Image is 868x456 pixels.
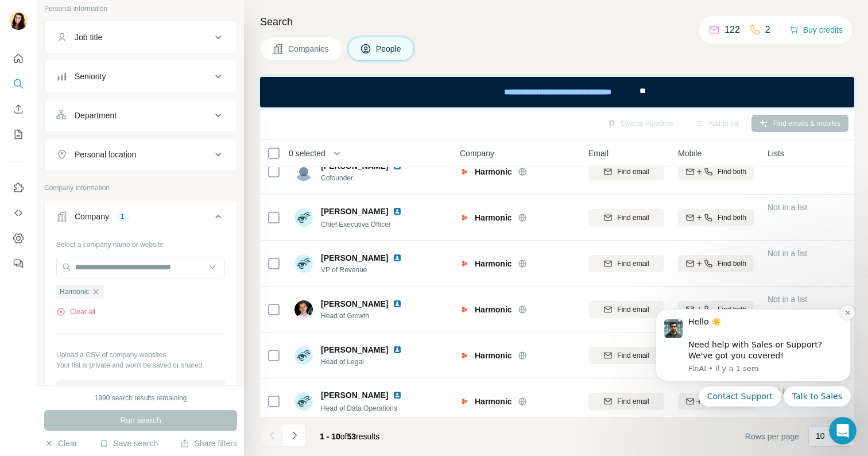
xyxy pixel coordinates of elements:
[321,173,406,183] span: Cofounder
[393,391,402,400] img: LinkedIn logo
[45,141,237,168] button: Personal location
[475,396,512,407] span: Harmonic
[678,255,754,272] button: Find both
[294,346,313,365] img: Avatar
[765,23,770,37] p: 2
[393,207,402,216] img: LinkedIn logo
[460,148,494,159] span: Company
[45,63,237,90] button: Seniority
[9,203,28,223] button: Use Surfe API
[393,345,402,354] img: LinkedIn logo
[294,392,313,411] img: Avatar
[718,258,746,269] span: Find both
[617,258,649,269] span: Find email
[201,10,216,25] button: Dismiss notification
[56,235,225,250] div: Select a company name or website
[260,77,854,107] iframe: Banner
[321,404,397,412] span: Head of Data Operations
[460,397,469,406] img: Logo of Harmonic
[678,209,754,226] button: Find both
[678,163,754,180] button: Find both
[321,344,388,355] span: [PERSON_NAME]
[50,69,204,79] p: Message from FinAI, sent Il y a 1 sem
[75,71,106,82] div: Seniority
[320,432,340,441] span: 1 - 10
[75,149,136,160] div: Personal location
[588,163,664,180] button: Find email
[393,299,402,308] img: LinkedIn logo
[321,221,391,229] span: Chief Executive Officer
[617,350,649,361] span: Find email
[56,360,225,370] p: Your list is private and won't be saved or shared.
[45,102,237,129] button: Department
[50,22,204,67] div: Message content
[829,417,857,445] iframe: Intercom live chat
[294,254,313,273] img: Avatar
[321,311,406,321] span: Head of Growth
[588,393,664,410] button: Find email
[475,304,512,315] span: Harmonic
[26,25,44,43] img: Profile image for FinAI
[45,203,237,235] button: Company1
[617,304,649,315] span: Find email
[724,23,740,37] p: 122
[50,22,204,67] div: Hello ☀️ ​ Need help with Sales or Support? We've got you covered!
[9,253,28,274] button: Feedback
[321,265,406,275] span: VP of Revenue
[347,432,356,441] span: 53
[588,209,664,226] button: Find email
[376,43,402,55] span: People
[789,22,843,38] button: Buy credits
[289,148,325,159] span: 0 selected
[9,124,28,145] button: My lists
[145,91,212,112] button: Quick reply: Talk to Sales
[588,148,609,159] span: Email
[617,396,649,407] span: Find email
[460,351,469,360] img: Logo of Harmonic
[60,91,143,112] button: Quick reply: Contact Support
[180,438,237,449] button: Share filters
[588,301,664,318] button: Find email
[44,438,77,449] button: Clear
[294,300,313,319] img: Avatar
[116,211,129,222] div: 1
[294,208,313,227] img: Avatar
[56,380,225,400] button: Upload a list of companies
[617,212,649,223] span: Find email
[617,167,649,177] span: Find email
[321,252,388,264] span: [PERSON_NAME]
[99,438,158,449] button: Save search
[460,213,469,222] img: Logo of Harmonic
[56,350,225,360] p: Upload a CSV of company websites.
[588,347,664,364] button: Find email
[475,350,512,361] span: Harmonic
[56,307,95,317] button: Clear all
[475,258,512,269] span: Harmonic
[638,295,868,450] iframe: Intercom notifications message
[768,148,784,159] span: Lists
[321,357,406,367] span: Head of Legal
[460,259,469,268] img: Logo of Harmonic
[75,32,102,43] div: Job title
[288,43,330,55] span: Companies
[283,424,306,447] button: Navigate to next page
[75,211,109,222] div: Company
[321,389,388,401] span: [PERSON_NAME]
[475,166,512,177] span: Harmonic
[678,148,702,159] span: Mobile
[17,14,212,87] div: message notification from FinAI, Il y a 1 sem. Hello ☀️ ​ Need help with Sales or Support? We've ...
[475,212,512,223] span: Harmonic
[321,298,388,310] span: [PERSON_NAME]
[95,393,187,403] div: 1990 search results remaining
[9,74,28,94] button: Search
[294,163,313,181] img: Avatar
[60,287,89,297] span: Harmonic
[17,91,212,112] div: Quick reply options
[768,203,807,212] span: Not in a list
[393,253,402,262] img: LinkedIn logo
[340,432,347,441] span: of
[718,167,746,177] span: Find both
[9,99,28,119] button: Enrich CSV
[320,432,379,441] span: results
